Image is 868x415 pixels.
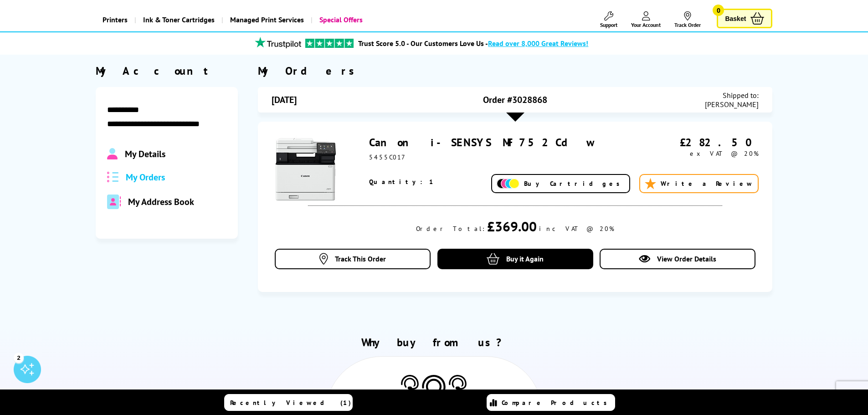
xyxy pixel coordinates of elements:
[600,21,617,28] span: Support
[497,179,519,189] img: Add Cartridges
[107,195,121,209] img: address-book-duotone-solid.svg
[221,8,311,31] a: Managed Print Services
[437,249,593,269] a: Buy it Again
[600,249,755,269] a: View Order Details
[487,217,537,235] div: £369.00
[305,39,354,48] img: trustpilot rating
[96,335,773,349] h2: Why buy from us?
[358,39,588,48] a: Trust Score 5.0 - Our Customers Love Us -Read over 8,000 Great Reviews!
[311,8,370,31] a: Special Offers
[502,399,612,407] span: Compare Products
[96,64,238,78] div: My Account
[705,100,759,109] span: [PERSON_NAME]
[483,94,547,106] span: Order #3028868
[143,8,215,31] span: Ink & Toner Cartridges
[725,12,746,25] span: Basket
[674,11,701,28] a: Track Order
[96,8,134,31] a: Printers
[125,148,165,160] span: My Details
[258,64,772,78] div: My Orders
[539,225,614,233] div: inc VAT @ 20%
[272,135,340,204] img: Canon i-SENSYS MF752Cdw
[400,375,420,398] img: Printer Experts
[14,353,24,363] div: 2
[506,254,544,263] span: Buy it Again
[420,375,447,406] img: Printer Experts
[275,249,431,269] a: Track This Order
[134,8,221,31] a: Ink & Toner Cartridges
[107,172,119,182] img: all-order.svg
[661,179,753,188] span: Write a Review
[639,174,759,193] a: Write a Review
[600,11,617,28] a: Support
[642,135,759,149] div: £282.50
[128,196,194,208] span: My Address Book
[107,148,118,160] img: Profile.svg
[251,37,305,48] img: trustpilot rating
[631,21,661,28] span: Your Account
[335,254,386,263] span: Track This Order
[705,91,759,100] span: Shipped to:
[416,225,485,233] div: Order Total:
[642,149,759,158] div: ex VAT @ 20%
[369,135,595,149] a: Canon i-SENSYS MF752Cdw
[713,5,724,16] span: 0
[126,171,165,183] span: My Orders
[491,174,630,193] a: Buy Cartridges
[369,178,435,186] span: Quantity: 1
[488,39,588,48] span: Read over 8,000 Great Reviews!
[230,399,351,407] span: Recently Viewed (1)
[631,11,661,28] a: Your Account
[447,375,468,398] img: Printer Experts
[717,9,772,28] a: Basket 0
[272,94,297,106] span: [DATE]
[657,254,716,263] span: View Order Details
[224,394,353,411] a: Recently Viewed (1)
[369,153,642,161] div: 5455C017
[487,394,615,411] a: Compare Products
[524,179,625,188] span: Buy Cartridges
